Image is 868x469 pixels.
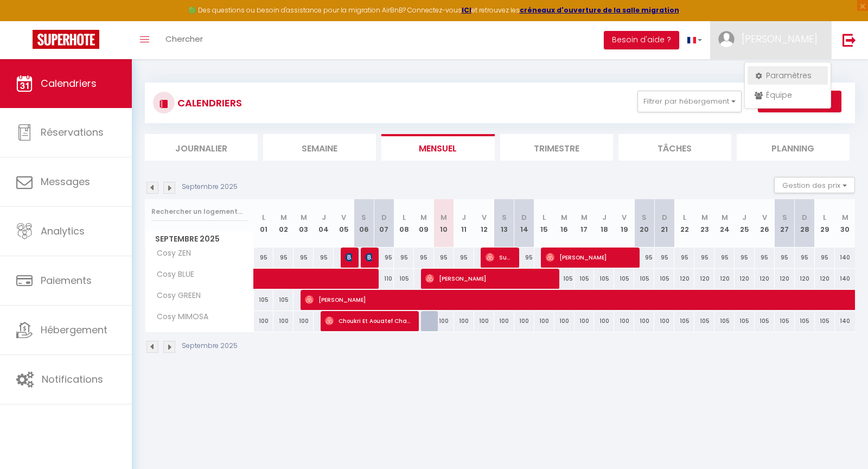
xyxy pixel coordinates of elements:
div: 95 [815,248,835,268]
abbr: S [782,212,787,223]
th: 18 [594,199,614,248]
span: Paiements [41,274,92,287]
abbr: S [642,212,647,223]
div: 95 [374,248,394,268]
abbr: D [381,212,387,223]
div: 95 [714,248,735,268]
abbr: V [762,212,767,223]
div: 105 [795,311,815,331]
input: Rechercher un logement... [151,202,247,221]
button: Gestion des prix [774,177,855,193]
th: 25 [735,199,755,248]
div: 95 [293,248,314,268]
span: Cosy MIMOSA [147,311,211,323]
abbr: M [280,212,287,223]
div: 95 [414,248,434,268]
span: [PERSON_NAME] [546,247,633,268]
a: Paramètres [748,66,828,85]
div: 105 [634,269,654,289]
abbr: L [403,212,406,223]
a: ... [PERSON_NAME] [710,21,831,59]
li: Semaine [263,134,376,161]
div: 140 [835,269,855,289]
div: 100 [474,311,494,331]
div: 105 [273,290,293,310]
th: 21 [654,199,674,248]
abbr: D [662,212,667,223]
div: 100 [534,311,554,331]
div: 95 [634,248,654,268]
abbr: M [581,212,588,223]
button: Filtrer par hébergement [637,91,742,112]
abbr: D [802,212,807,223]
div: 95 [654,248,674,268]
div: 105 [714,311,735,331]
abbr: L [262,212,265,223]
span: Cosy BLUE [147,269,197,281]
th: 16 [554,199,575,248]
div: 100 [454,311,474,331]
abbr: M [842,212,848,223]
th: 09 [414,199,434,248]
th: 01 [254,199,274,248]
abbr: L [683,212,686,223]
span: [PERSON_NAME] [365,247,372,268]
div: 105 [674,311,694,331]
abbr: M [301,212,307,223]
abbr: M [441,212,447,223]
abbr: M [701,212,708,223]
a: Chercher [157,21,211,59]
th: 26 [755,199,775,248]
div: 105 [594,269,614,289]
th: 23 [694,199,714,248]
span: Septembre 2025 [145,231,253,247]
div: 100 [293,311,314,331]
span: Analytics [41,224,85,238]
strong: ICI [462,5,471,15]
abbr: D [521,212,527,223]
div: 120 [714,269,735,289]
th: 07 [374,199,394,248]
th: 12 [474,199,494,248]
li: Mensuel [381,134,494,161]
div: 95 [314,248,334,268]
th: 27 [775,199,795,248]
span: Hébergement [41,323,107,337]
div: 95 [795,248,815,268]
p: Septembre 2025 [182,182,238,192]
div: 95 [254,248,274,268]
div: 105 [815,311,835,331]
div: 100 [614,311,634,331]
button: Ouvrir le widget de chat LiveChat [9,4,41,37]
span: Messages [41,175,90,188]
th: 14 [514,199,534,248]
th: 19 [614,199,634,248]
abbr: S [361,212,366,223]
div: 95 [755,248,775,268]
div: 120 [795,269,815,289]
li: Tâches [618,134,731,161]
span: [PERSON_NAME] [742,32,818,46]
div: 120 [735,269,755,289]
div: 100 [254,311,274,331]
span: Suave Kalema [486,247,512,268]
span: [PERSON_NAME] [425,268,552,289]
span: Chercher [165,33,203,45]
div: 95 [454,248,474,268]
abbr: L [823,212,826,223]
div: 100 [434,311,454,331]
div: 95 [273,248,293,268]
abbr: V [622,212,627,223]
div: 95 [694,248,714,268]
abbr: V [482,212,487,223]
th: 06 [354,199,374,248]
div: 105 [755,311,775,331]
div: 120 [694,269,714,289]
div: 105 [735,311,755,331]
th: 13 [494,199,514,248]
a: Équipe [748,86,828,104]
th: 29 [815,199,835,248]
li: Journalier [145,134,258,161]
li: Planning [737,134,850,161]
div: 95 [674,248,694,268]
